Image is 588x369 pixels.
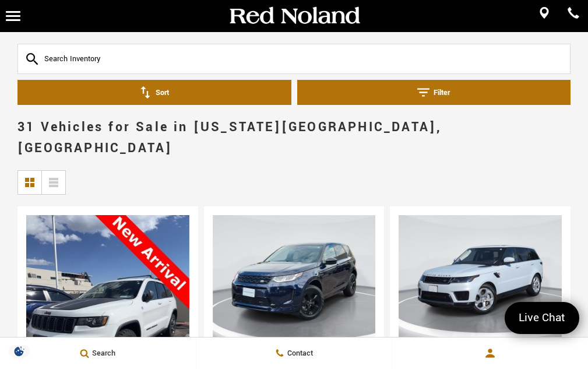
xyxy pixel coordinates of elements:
[513,310,571,326] span: Live Chat
[392,339,588,368] button: Open user profile menu
[213,215,376,338] img: 2022 Land Rover Discovery Sport S R-Dynamic 1
[505,302,579,334] a: Live Chat
[213,215,376,338] div: 1 / 2
[89,348,115,359] span: Search
[17,44,571,74] input: Search Inventory
[6,345,33,357] img: Opt-Out Icon
[227,10,361,21] a: Red Noland Auto Group
[227,6,361,26] img: Red Noland Auto Group
[284,348,313,359] span: Contact
[399,215,562,338] div: 1 / 2
[297,80,571,105] button: Filter
[399,215,562,338] img: 2018 Land Rover Range Rover Sport HSE 1
[17,118,442,157] span: 31 Vehicles for Sale in [US_STATE][GEOGRAPHIC_DATA], [GEOGRAPHIC_DATA]
[17,80,291,105] button: Sort
[6,345,33,357] section: Click to Open Cookie Consent Modal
